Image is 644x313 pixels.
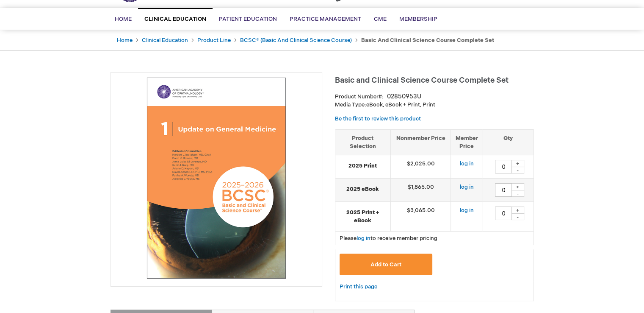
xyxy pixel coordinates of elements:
[335,93,384,100] strong: Product Number
[219,16,277,22] span: Patient Education
[335,76,509,85] span: Basic and Clinical Science Course Complete Set
[511,207,524,214] div: +
[482,129,533,155] th: Qty
[240,37,352,44] a: BCSC® (Basic and Clinical Science Course)
[115,16,132,22] span: Home
[495,160,512,173] input: Qty
[459,160,473,167] a: log in
[115,77,318,279] img: Basic and Clinical Science Course Complete Set
[390,129,451,155] th: Nonmember Price
[390,202,451,232] td: $3,065.00
[340,162,386,170] strong: 2025 Print
[197,37,231,44] a: Product Line
[459,184,473,190] a: log in
[399,16,437,22] span: Membership
[511,167,524,173] div: -
[361,37,494,44] strong: Basic and Clinical Science Course Complete Set
[459,207,473,214] a: log in
[374,16,387,22] span: CME
[340,235,437,242] span: Please to receive member pricing
[390,179,451,202] td: $1,865.00
[387,92,421,101] div: 02850953U
[117,37,133,44] a: Home
[357,235,370,242] a: log in
[142,37,188,44] a: Clinical Education
[370,261,401,268] span: Add to Cart
[495,207,512,220] input: Qty
[340,282,377,292] a: Print this page
[290,16,361,22] span: Practice Management
[335,101,534,109] p: eBook, eBook + Print, Print
[340,185,386,193] strong: 2025 eBook
[335,115,421,122] a: Be the first to review this product
[511,190,524,197] div: -
[511,160,524,167] div: +
[335,129,391,155] th: Product Selection
[451,129,482,155] th: Member Price
[340,254,433,275] button: Add to Cart
[335,101,366,108] strong: Media Type:
[340,209,386,224] strong: 2025 Print + eBook
[511,213,524,220] div: -
[511,183,524,190] div: +
[495,183,512,197] input: Qty
[390,155,451,179] td: $2,025.00
[144,16,206,22] span: Clinical Education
